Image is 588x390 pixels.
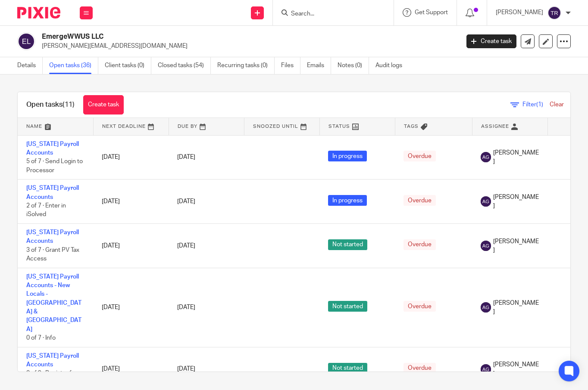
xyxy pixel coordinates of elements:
[550,102,564,108] a: Clear
[26,203,66,218] span: 2 of 7 · Enter in iSolved
[307,57,331,74] a: Emails
[217,57,275,74] a: Recurring tasks (0)
[493,193,539,210] span: [PERSON_NAME]
[375,57,409,74] a: Audit logs
[466,34,516,48] a: Create task
[26,229,79,244] a: [US_STATE] Payroll Accounts
[338,57,369,74] a: Notes (0)
[481,196,491,207] img: svg%3E
[481,241,491,251] img: svg%3E
[404,124,419,129] span: Tags
[93,180,169,224] td: [DATE]
[26,141,79,156] a: [US_STATE] Payroll Accounts
[281,57,300,74] a: Files
[26,371,77,386] span: 0 of 9 · Register for New Accounts
[93,224,169,268] td: [DATE]
[493,360,539,378] span: [PERSON_NAME]
[403,195,436,206] span: Overdue
[481,152,491,162] img: svg%3E
[26,185,79,200] a: [US_STATE] Payroll Accounts
[403,301,436,312] span: Overdue
[26,100,75,109] h1: Open tasks
[328,151,367,161] span: In progress
[493,237,539,255] span: [PERSON_NAME]
[93,135,169,180] td: [DATE]
[328,239,367,250] span: Not started
[26,247,79,262] span: 3 of 7 · Grant PV Tax Access
[177,243,195,249] span: [DATE]
[63,101,75,108] span: (11)
[481,364,491,375] img: svg%3E
[547,6,561,20] img: svg%3E
[177,198,195,204] span: [DATE]
[328,363,367,374] span: Not started
[26,335,56,341] span: 0 of 7 · Info
[83,95,124,115] a: Create task
[105,57,151,74] a: Client tasks (0)
[493,299,539,316] span: [PERSON_NAME]
[328,301,367,312] span: Not started
[290,10,368,18] input: Search
[177,366,195,372] span: [DATE]
[42,42,454,50] p: [PERSON_NAME][EMAIL_ADDRESS][DOMAIN_NAME]
[403,151,436,161] span: Overdue
[536,102,543,108] span: (1)
[496,8,543,17] p: [PERSON_NAME]
[253,124,298,129] span: Snoozed Until
[49,57,98,74] a: Open tasks (36)
[26,158,83,173] span: 5 of 7 · Send Login to Processor
[328,195,367,206] span: In progress
[481,302,491,313] img: svg%3E
[17,7,60,19] img: Pixie
[42,32,371,41] h2: EmergeWWUS LLC
[26,353,79,368] a: [US_STATE] Payroll Accounts
[17,32,35,50] img: svg%3E
[17,57,43,74] a: Details
[177,154,195,160] span: [DATE]
[177,304,195,310] span: [DATE]
[328,124,350,129] span: Status
[93,268,169,347] td: [DATE]
[522,102,550,108] span: Filter
[26,274,81,332] a: [US_STATE] Payroll Accounts - New Locals - [GEOGRAPHIC_DATA] & [GEOGRAPHIC_DATA]
[415,9,448,15] span: Get Support
[403,363,436,374] span: Overdue
[403,239,436,250] span: Overdue
[158,57,211,74] a: Closed tasks (54)
[493,149,539,166] span: [PERSON_NAME]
